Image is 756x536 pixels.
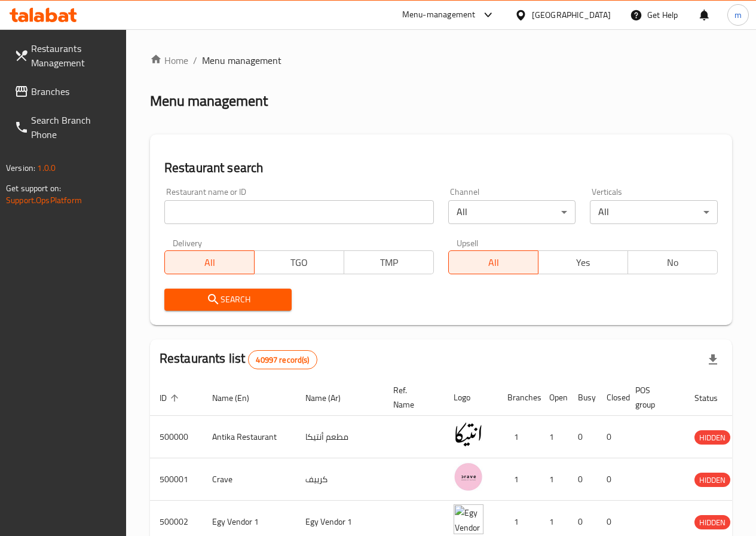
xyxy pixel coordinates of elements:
[694,431,730,445] span: HIDDEN
[5,77,126,106] a: Branches
[259,254,339,271] span: TGO
[31,41,117,70] span: Restaurants Management
[448,250,538,274] button: All
[160,391,182,405] span: ID
[597,416,626,458] td: 0
[635,383,671,412] span: POS group
[164,200,434,224] input: Search for restaurant name or ID..
[31,113,117,142] span: Search Branch Phone
[597,458,626,501] td: 0
[150,53,188,68] a: Home
[543,254,623,271] span: Yes
[540,379,568,416] th: Open
[454,254,534,271] span: All
[540,458,568,501] td: 1
[590,200,718,224] div: All
[454,462,483,492] img: Crave
[498,379,540,416] th: Branches
[249,354,316,366] span: 40997 record(s)
[6,180,61,196] span: Get support on:
[296,458,384,501] td: كرييف
[628,250,718,274] button: No
[694,516,730,529] span: HIDDEN
[6,192,82,208] a: Support.OpsPlatform
[6,160,35,176] span: Version:
[150,91,268,111] h2: Menu management
[568,416,597,458] td: 0
[203,416,296,458] td: Antika Restaurant
[734,8,742,22] span: m
[457,238,479,247] label: Upsell
[164,289,292,311] button: Search
[699,345,727,374] div: Export file
[344,250,434,274] button: TMP
[568,379,597,416] th: Busy
[150,458,203,501] td: 500001
[254,250,344,274] button: TGO
[5,34,126,77] a: Restaurants Management
[160,350,317,369] h2: Restaurants list
[212,391,265,405] span: Name (En)
[694,391,733,405] span: Status
[454,419,483,449] img: Antika Restaurant
[193,53,197,68] li: /
[540,416,568,458] td: 1
[498,416,540,458] td: 1
[402,8,476,22] div: Menu-management
[454,504,483,534] img: Egy Vendor 1
[568,458,597,501] td: 0
[448,200,576,224] div: All
[532,8,611,22] div: [GEOGRAPHIC_DATA]
[31,84,117,99] span: Branches
[202,53,281,68] span: Menu management
[173,238,203,247] label: Delivery
[296,416,384,458] td: مطعم أنتيكا
[164,159,718,177] h2: Restaurant search
[444,379,498,416] th: Logo
[248,350,317,369] div: Total records count
[597,379,626,416] th: Closed
[349,254,429,271] span: TMP
[203,458,296,501] td: Crave
[393,383,430,412] span: Ref. Name
[633,254,713,271] span: No
[5,106,126,149] a: Search Branch Phone
[498,458,540,501] td: 1
[305,391,356,405] span: Name (Ar)
[150,416,203,458] td: 500000
[37,160,56,176] span: 1.0.0
[150,53,732,68] nav: breadcrumb
[164,250,255,274] button: All
[694,473,730,487] span: HIDDEN
[174,292,283,307] span: Search
[170,254,250,271] span: All
[538,250,628,274] button: Yes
